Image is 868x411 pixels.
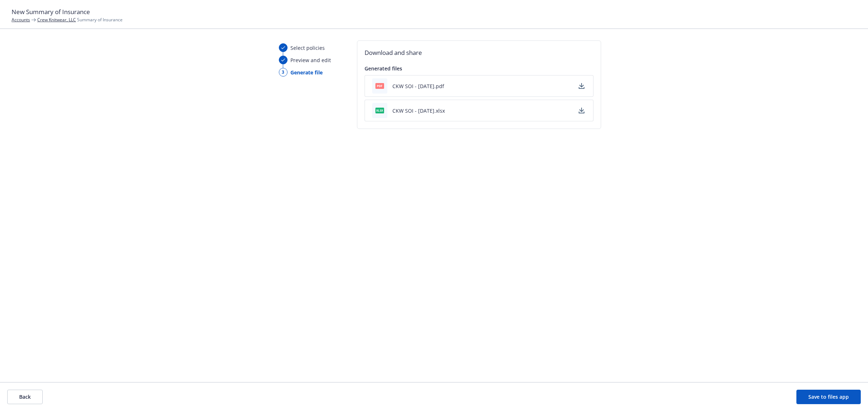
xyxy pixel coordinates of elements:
h2: Download and share [365,48,593,57]
span: xlsx [375,108,384,113]
button: Back [7,390,43,404]
h1: New Summary of Insurance [12,7,856,17]
button: Save to files app [796,390,861,404]
span: Generate file [290,69,323,76]
a: Crew Knitwear, LLC [37,17,76,23]
span: Select policies [290,44,325,52]
a: Accounts [12,17,30,23]
button: CKW SOI - [DATE].pdf [392,82,444,90]
button: CKW SOI - [DATE].xlsx [392,107,445,114]
span: Generated files [365,65,402,72]
span: pdf [375,83,384,88]
div: 3 [279,68,288,77]
span: Preview and edit [290,56,331,64]
span: Summary of Insurance [37,17,123,23]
